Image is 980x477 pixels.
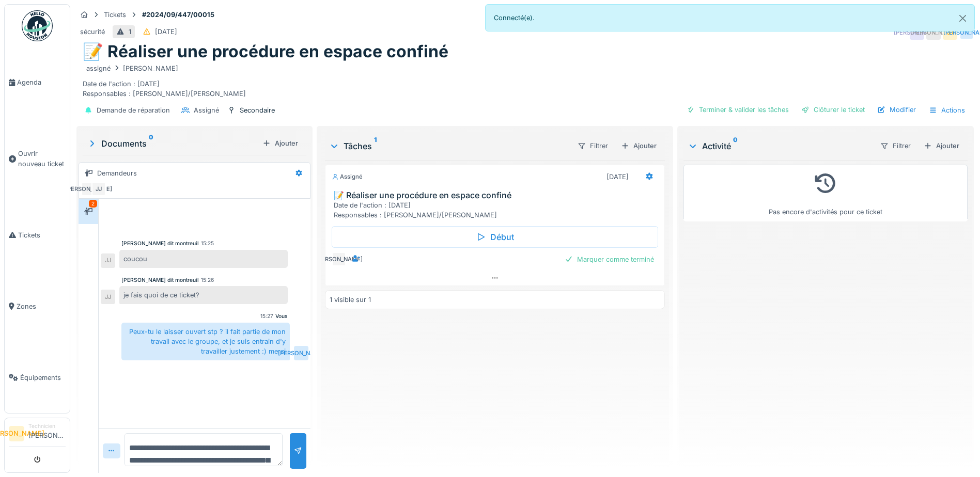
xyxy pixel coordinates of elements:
div: JJ [91,182,106,196]
div: [PERSON_NAME] dit montreuil [121,240,199,247]
div: Assigné [194,105,219,115]
div: Tâches [329,140,569,152]
div: Vous [275,312,288,320]
div: [DATE] [155,27,177,37]
a: Équipements [5,342,70,413]
div: Secondaire [240,105,275,115]
span: Zones [17,301,66,311]
div: Modifier [873,103,920,117]
div: Filtrer [573,138,613,153]
sup: 0 [733,140,738,152]
div: Pas encore d'activités pour ce ticket [690,169,961,217]
div: [PERSON_NAME] [294,346,308,360]
div: Date de l'action : [DATE] Responsables : [PERSON_NAME]/[PERSON_NAME] [334,200,660,220]
div: je fais quoi de ce ticket? [119,286,288,304]
div: Clôturer le ticket [797,103,869,117]
div: 1 [129,27,131,37]
div: Ajouter [920,139,963,153]
div: Peux-tu le laisser ouvert stp ? il fait partie de mon travail avec le groupe, et je suis entrain ... [121,323,290,361]
span: Tickets [18,230,66,240]
div: Actions [924,103,970,118]
div: JJ [101,253,115,268]
div: assigné [PERSON_NAME] [86,63,178,73]
div: [PERSON_NAME] [959,25,974,40]
span: Ouvrir nouveau ticket [18,149,66,168]
a: Ouvrir nouveau ticket [5,118,70,199]
a: [PERSON_NAME] Technicien[PERSON_NAME] [9,422,66,447]
a: Zones [5,271,70,342]
div: Demandeurs [97,168,137,178]
div: Tickets [104,10,126,20]
div: [DATE] [606,172,629,182]
div: JJ [101,290,115,304]
span: Agenda [17,77,66,87]
div: Filtrer [876,138,915,153]
div: [PERSON_NAME] [332,252,346,266]
div: Assigné [332,172,363,181]
h1: 📝 Réaliser une procédure en espace confiné [83,42,448,61]
div: 1 visible sur 1 [330,295,371,305]
h3: 📝 Réaliser une procédure en espace confiné [334,190,660,200]
a: Agenda [5,47,70,118]
div: [PERSON_NAME] dit montreuil [121,276,199,284]
div: Technicien [28,422,66,430]
strong: #2024/09/447/00015 [138,10,219,20]
div: 15:27 [260,312,273,320]
div: Activité [688,140,872,152]
sup: 0 [149,137,153,150]
div: Demande de réparation [97,105,170,115]
div: 15:25 [201,240,214,247]
div: Terminer & valider les tâches [682,103,793,117]
div: Début [332,226,658,248]
div: 15:26 [201,276,214,284]
button: Close [951,5,974,32]
div: Connecté(e). [485,4,975,31]
div: Date de l'action : [DATE] Responsables : [PERSON_NAME]/[PERSON_NAME] [83,62,968,99]
div: Ajouter [258,136,302,150]
div: 2 [89,200,97,208]
img: Badge_color-CXgf-gQk.svg [22,10,53,41]
div: Ajouter [617,139,661,153]
div: [PERSON_NAME] [926,25,941,40]
li: [PERSON_NAME] [9,426,24,441]
div: [PERSON_NAME] [81,182,96,196]
sup: 1 [374,140,377,152]
div: Documents [87,137,258,150]
li: [PERSON_NAME] [28,422,66,444]
div: sécurité [80,27,105,37]
div: Marquer comme terminé [561,252,658,266]
a: Tickets [5,199,70,271]
span: Équipements [20,373,66,383]
div: coucou [119,250,288,268]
